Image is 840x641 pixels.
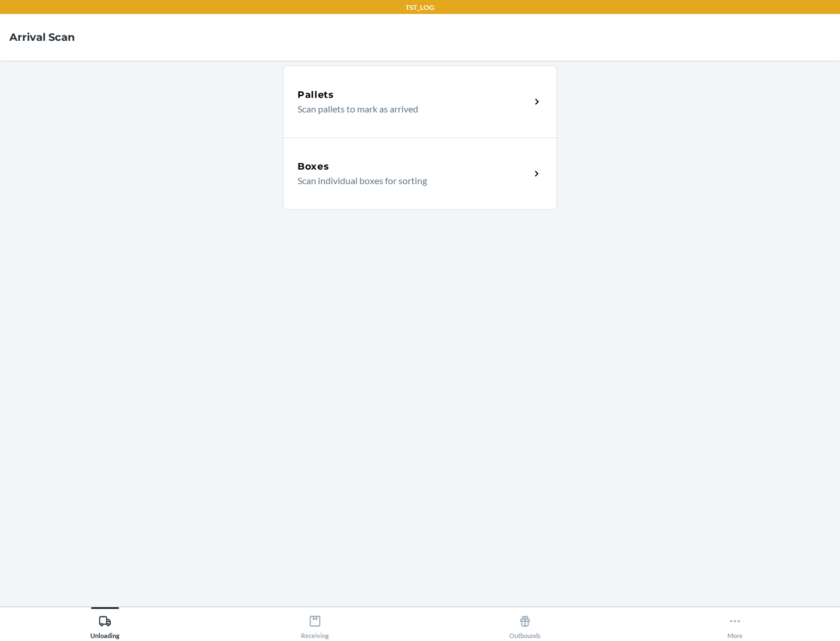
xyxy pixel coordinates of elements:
div: Receiving [301,610,329,639]
a: BoxesScan individual boxes for sorting [283,138,557,210]
button: Outbounds [420,607,630,639]
h5: Boxes [297,160,330,174]
button: More [630,607,840,639]
p: Scan pallets to mark as arrived [297,102,521,116]
p: Scan individual boxes for sorting [297,174,521,188]
button: Receiving [210,607,420,639]
h5: Pallets [297,88,334,102]
div: Unloading [90,610,120,639]
p: TST_LOG [405,2,435,13]
div: Outbounds [509,610,541,639]
div: More [727,610,743,639]
a: PalletsScan pallets to mark as arrived [283,65,557,138]
h4: Arrival Scan [9,30,75,45]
